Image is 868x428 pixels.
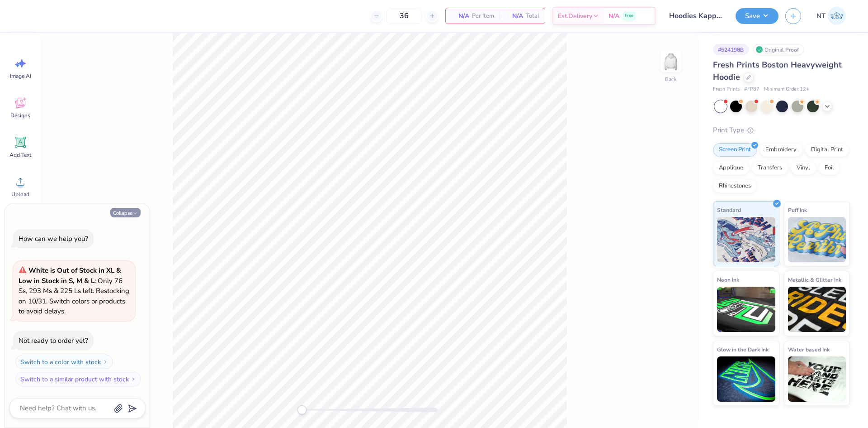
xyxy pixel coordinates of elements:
[788,356,846,402] img: Water based Ink
[19,234,88,243] div: How can we help you?
[609,11,619,21] span: N/A
[662,53,680,71] img: Back
[625,13,633,19] span: Free
[752,161,788,175] div: Transfers
[713,44,749,55] div: # 524198B
[759,143,802,157] div: Embroidery
[819,161,840,175] div: Foil
[713,161,749,175] div: Applique
[10,112,30,119] span: Designs
[505,11,523,21] span: N/A
[717,205,741,215] span: Standard
[788,217,846,262] img: Puff Ink
[717,356,775,402] img: Glow in the Dark Ink
[713,143,757,157] div: Screen Print
[788,287,846,332] img: Metallic & Glitter Ink
[828,7,846,25] img: Nestor Talens
[788,275,841,284] span: Metallic & Glitter Ink
[526,11,539,21] span: Total
[744,86,759,93] span: # FP87
[713,179,757,193] div: Rhinestones
[812,7,850,25] a: NT
[753,44,804,55] div: Original Proof
[558,11,592,21] span: Est. Delivery
[9,151,31,159] span: Add Text
[15,355,113,369] button: Switch to a color with stock
[110,208,141,217] button: Collapse
[103,359,108,365] img: Switch to a color with stock
[816,11,826,21] span: NT
[764,86,809,93] span: Minimum Order: 12 +
[717,275,739,284] span: Neon Ink
[131,376,136,382] img: Switch to a similar product with stock
[19,266,129,316] span: : Only 76 Ss, 293 Ms & 225 Ls left. Restocking on 10/31. Switch colors or products to avoid delays.
[19,336,88,345] div: Not ready to order yet?
[665,75,677,83] div: Back
[713,125,850,135] div: Print Type
[717,345,769,354] span: Glow in the Dark Ink
[10,72,31,80] span: Image AI
[717,287,775,332] img: Neon Ink
[387,8,422,24] input: – –
[713,59,842,82] span: Fresh Prints Boston Heavyweight Hoodie
[472,11,494,21] span: Per Item
[805,143,849,157] div: Digital Print
[791,161,816,175] div: Vinyl
[736,8,778,24] button: Save
[297,405,307,414] div: Accessibility label
[19,266,121,285] strong: White is Out of Stock in XL & Low in Stock in S, M & L
[788,345,830,354] span: Water based Ink
[662,7,729,25] input: Untitled Design
[717,217,775,262] img: Standard
[713,86,740,93] span: Fresh Prints
[451,11,469,21] span: N/A
[11,191,29,198] span: Upload
[788,205,807,215] span: Puff Ink
[15,372,141,386] button: Switch to a similar product with stock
